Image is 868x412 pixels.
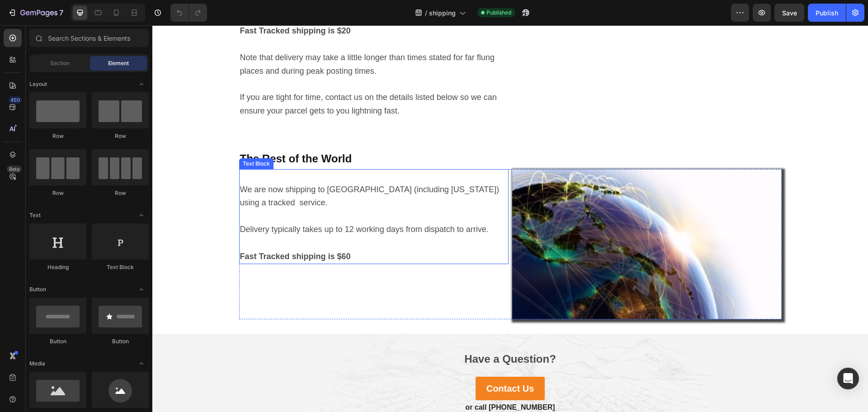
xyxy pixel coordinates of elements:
[134,356,149,371] span: Toggle open
[837,368,859,389] div: Open Intercom Messenger
[134,77,149,91] span: Toggle open
[29,360,45,368] span: Media
[92,132,149,140] div: Row
[323,351,393,375] a: Contact Us
[29,29,149,47] input: Search Sections & Elements
[29,263,86,271] div: Heading
[429,8,456,18] span: shipping
[774,4,804,22] button: Save
[425,8,427,18] span: /
[108,59,129,67] span: Element
[92,337,149,346] div: Button
[334,355,382,371] p: Contact Us
[360,144,629,294] img: gempages_516760426206200820-e5e7cdc6-3d7b-485c-99d5-59aa0e2c3bf4.jpg
[134,282,149,297] span: Toggle open
[808,4,846,22] button: Publish
[4,4,67,22] button: 7
[170,4,207,22] div: Undo/Redo
[782,9,797,17] span: Save
[29,285,46,294] span: Button
[50,59,70,67] span: Section
[88,324,628,343] p: Have a Question?
[134,208,149,223] span: Toggle open
[816,8,838,18] div: Publish
[29,189,86,197] div: Row
[313,378,402,386] strong: or call [PHONE_NUMBER]
[486,9,511,17] span: Published
[29,211,41,219] span: Text
[92,263,149,271] div: Text Block
[29,80,47,88] span: Layout
[7,166,22,173] div: Beta
[59,7,63,18] p: 7
[29,132,86,140] div: Row
[29,337,86,346] div: Button
[152,25,868,412] iframe: Design area
[92,189,149,197] div: Row
[9,96,22,104] div: 450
